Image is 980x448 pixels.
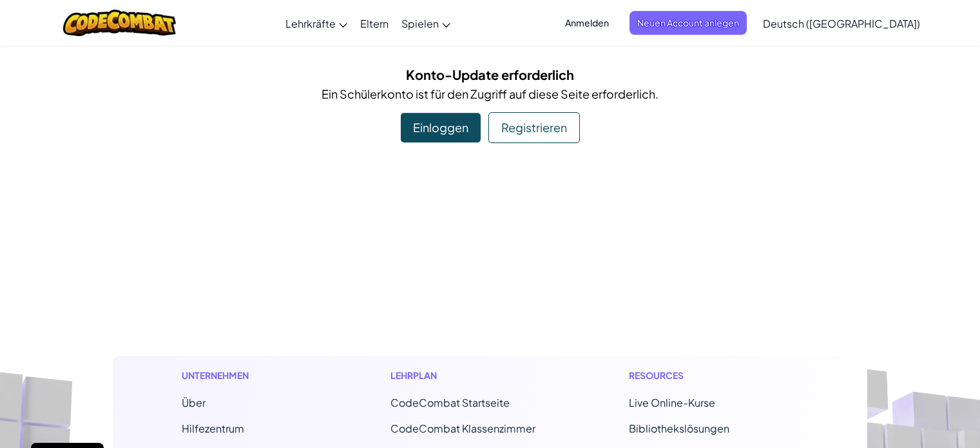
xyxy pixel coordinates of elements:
h1: Resources [629,369,798,382]
a: Lehrkräfte [279,6,354,41]
a: Spielen [395,6,457,41]
a: CodeCombat Klassenzimmer [390,422,535,435]
div: Einloggen [401,113,481,142]
p: Ein Schülerkonto ist für den Zugriff auf diese Seite erforderlich. [123,84,858,103]
a: Bibliothekslösungen [629,422,729,435]
a: Deutsch ([GEOGRAPHIC_DATA]) [756,6,927,41]
a: Live Online-Kurse [629,396,715,409]
span: Spielen [401,17,439,30]
span: Lehrkräfte [285,17,336,30]
h1: Lehrplan [390,369,550,382]
img: CodeCombat logo [63,10,176,36]
a: Über [182,396,206,409]
h5: Konto-Update erforderlich [123,64,858,84]
button: Anmelden [557,11,617,35]
span: Deutsch ([GEOGRAPHIC_DATA]) [763,17,920,30]
a: Eltern [354,6,395,41]
div: Registrieren [488,112,580,143]
a: Hilfezentrum [182,422,244,435]
h1: Unternehmen [182,369,312,382]
span: CodeCombat Startseite [390,396,510,409]
button: Neuen Account anlegen [629,11,747,35]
